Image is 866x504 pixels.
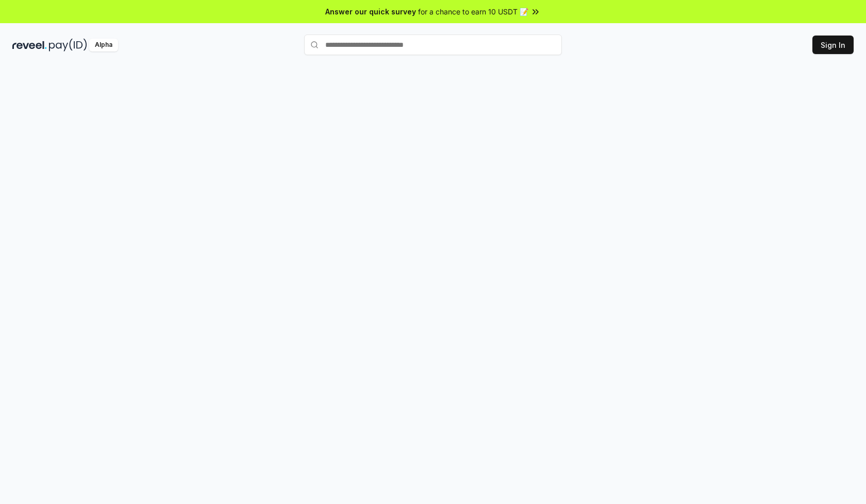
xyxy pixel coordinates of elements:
[325,6,416,17] span: Answer our quick survey
[418,6,528,17] span: for a chance to earn 10 USDT 📝
[89,39,118,51] div: Alpha
[49,39,87,51] img: pay_id
[12,39,47,51] img: reveel_dark
[812,36,854,54] button: Sign In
